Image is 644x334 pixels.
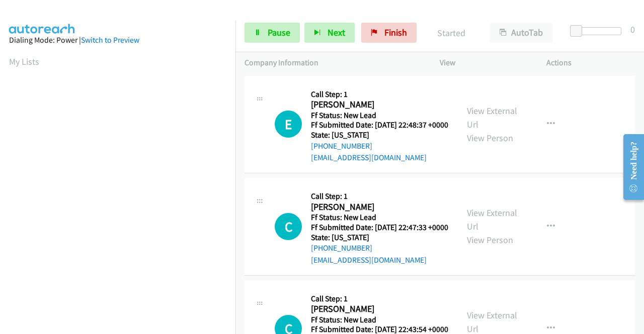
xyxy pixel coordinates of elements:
[275,213,302,240] div: The call is yet to be attempted
[311,89,448,99] h5: Call Step: 1
[575,27,621,35] div: Delay between calls (in seconds)
[311,222,448,233] h5: Ff Submitted Date: [DATE] 22:47:33 +0000
[311,141,372,151] a: [PHONE_NUMBER]
[311,153,427,162] a: [EMAIL_ADDRESS][DOMAIN_NAME]
[467,105,517,130] a: View External Url
[311,130,448,140] h5: State: [US_STATE]
[275,213,302,240] h1: C
[311,243,372,253] a: [PHONE_NUMBER]
[81,35,139,45] a: Switch to Preview
[467,132,513,144] a: View Person
[311,120,448,130] h5: Ff Submitted Date: [DATE] 22:48:37 +0000
[630,23,635,36] div: 0
[361,23,417,43] a: Finish
[311,110,448,121] h5: Ff Status: New Lead
[311,212,448,222] h5: Ff Status: New Lead
[9,56,39,67] a: My Lists
[546,57,635,69] p: Actions
[440,57,528,69] p: View
[311,294,448,304] h5: Call Step: 1
[245,57,422,69] p: Company Information
[304,23,355,43] button: Next
[245,23,300,43] a: Pause
[467,207,517,232] a: View External Url
[311,315,448,325] h5: Ff Status: New Lead
[311,99,445,110] h2: [PERSON_NAME]
[311,201,445,213] h2: [PERSON_NAME]
[275,110,302,138] div: The call is yet to be attempted
[311,303,445,315] h2: [PERSON_NAME]
[430,26,472,40] p: Started
[311,233,448,243] h5: State: [US_STATE]
[328,27,345,38] span: Next
[615,127,644,207] iframe: Resource Center
[311,255,427,265] a: [EMAIL_ADDRESS][DOMAIN_NAME]
[467,234,513,246] a: View Person
[9,34,226,46] div: Dialing Mode: Power |
[311,191,448,201] h5: Call Step: 1
[268,27,290,38] span: Pause
[490,23,552,43] button: AutoTab
[384,27,407,38] span: Finish
[275,110,302,138] h1: E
